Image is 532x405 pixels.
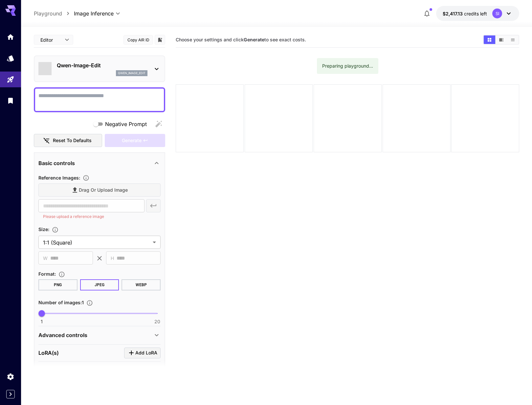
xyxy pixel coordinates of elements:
p: Advanced controls [38,331,87,339]
span: credits left [464,11,487,16]
div: Please upload a reference image [105,134,165,147]
button: Click to add LoRA [124,348,161,358]
p: qwen_image_edit [118,71,145,75]
a: Playground [34,10,62,17]
button: PNG [38,279,78,290]
span: H [111,254,114,262]
button: Show media in list view [507,35,519,44]
button: JPEG [80,279,119,290]
div: Show media in grid viewShow media in video viewShow media in list view [483,35,519,45]
div: $2,417.13024 [443,10,487,17]
span: 20 [154,318,160,325]
div: Models [7,54,14,62]
span: Format : [38,271,56,277]
button: Expand sidebar [6,390,15,398]
span: Add LoRA [135,349,157,357]
span: Number of images : 1 [38,300,84,305]
button: Upload a reference image to guide the result. This is needed for Image-to-Image or Inpainting. Su... [80,175,92,181]
span: $2,417.13 [443,11,464,16]
button: Copy AIR ID [123,35,153,45]
button: Specify how many images to generate in a single request. Each image generation will be charged se... [84,300,96,306]
div: Preparing playground... [322,60,373,72]
p: Qwen-Image-Edit [57,61,147,69]
p: LoRA(s) [38,349,59,357]
div: SI [492,9,502,18]
span: Editor [40,36,61,43]
button: Adjust the dimensions of the generated image by specifying its width and height in pixels, or sel... [49,226,61,233]
span: Reference Images : [38,175,80,181]
span: Choose your settings and click to see exact costs. [176,37,306,42]
button: Show media in video view [496,35,507,44]
div: Settings [7,373,14,381]
span: 1:1 (Square) [43,239,150,246]
p: Please upload a reference image [43,213,140,220]
span: 1 [41,318,43,325]
button: Choose the file format for the output image. [56,271,68,278]
button: Show media in grid view [484,35,495,44]
div: Basic controls [38,155,161,171]
span: Size : [38,226,49,232]
span: W [43,254,48,262]
button: Reset to defaults [34,134,102,147]
div: Library [7,96,14,105]
div: Playground [7,75,14,84]
div: Advanced controls [38,327,161,343]
button: $2,417.13024SI [436,6,519,21]
p: Basic controls [38,159,75,167]
div: Home [7,33,14,41]
b: Generate [244,37,264,42]
nav: breadcrumb [34,10,74,17]
span: Image Inference [74,10,114,17]
div: Qwen-Image-Editqwen_image_edit [38,59,161,79]
span: Negative Prompt [105,120,147,128]
button: Add to library [157,36,163,44]
button: WEBP [122,279,161,290]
